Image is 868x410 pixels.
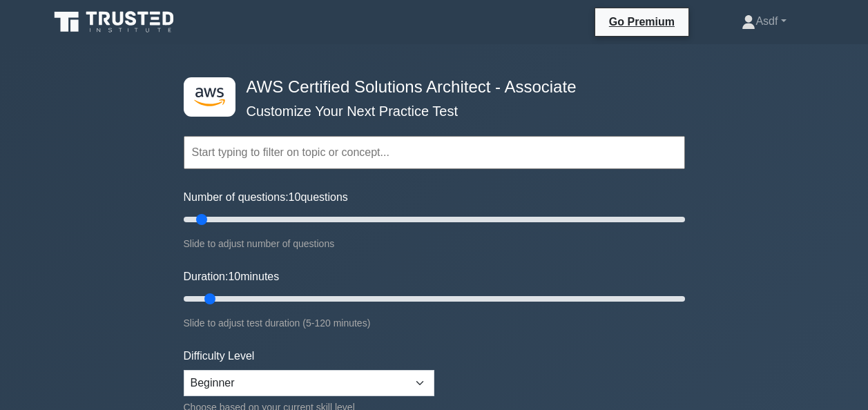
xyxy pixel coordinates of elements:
[184,269,280,285] label: Duration: minutes
[184,315,685,331] div: Slide to adjust test duration (5-120 minutes)
[241,77,617,97] h4: AWS Certified Solutions Architect - Associate
[184,136,685,169] input: Start typing to filter on topic or concept...
[708,8,819,35] a: Asdf
[289,191,301,203] span: 10
[184,189,348,206] label: Number of questions: questions
[184,348,255,364] label: Difficulty Level
[228,271,240,282] span: 10
[184,235,685,252] div: Slide to adjust number of questions
[601,13,683,30] a: Go Premium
